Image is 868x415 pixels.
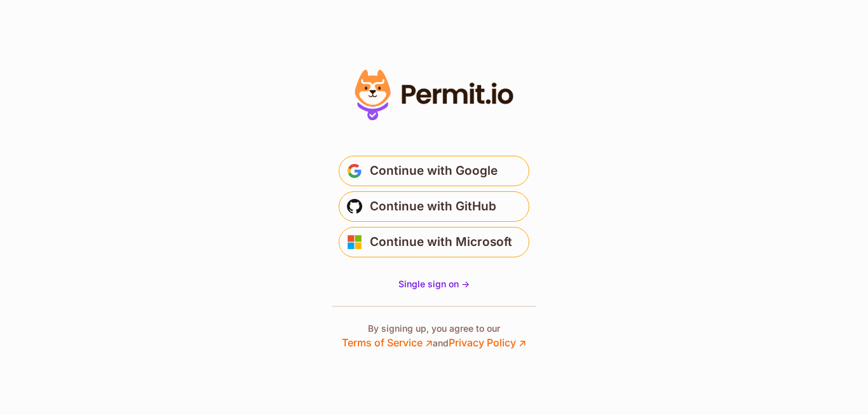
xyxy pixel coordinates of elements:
button: Continue with Google [339,156,529,186]
span: Single sign on -> [398,278,470,289]
span: Continue with Google [370,161,498,181]
span: Continue with GitHub [370,196,496,217]
span: Continue with Microsoft [370,232,512,252]
a: Privacy Policy ↗ [449,336,526,349]
p: By signing up, you agree to our and [342,322,526,350]
button: Continue with GitHub [339,191,529,222]
a: Terms of Service ↗ [342,336,433,349]
a: Single sign on -> [398,278,470,290]
button: Continue with Microsoft [339,227,529,257]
